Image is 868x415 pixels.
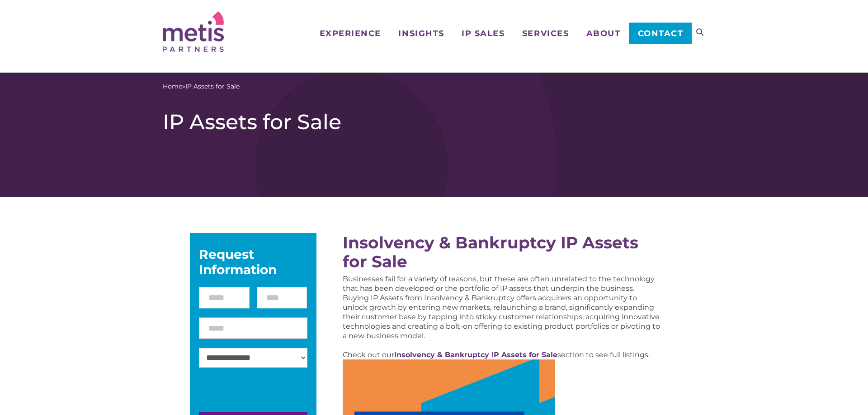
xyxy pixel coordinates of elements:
[163,11,224,52] img: Metis Partners
[343,274,660,340] p: Businesses fail for a variety of reasons, but these are often unrelated to the technology that ha...
[343,350,660,359] p: Check out our section to see full listings.
[394,350,557,359] a: Insolvency & Bankruptcy IP Assets for Sale
[343,233,638,271] a: Insolvency & Bankruptcy IP Assets for Sale
[629,23,692,44] a: Contact
[462,29,505,37] span: IP Sales
[199,247,307,277] div: Request Information
[320,29,381,37] span: Experience
[163,82,240,91] span: »
[398,29,444,37] span: Insights
[163,82,182,91] a: Home
[199,377,336,412] iframe: reCAPTCHA
[185,82,240,91] span: IP Assets for Sale
[163,109,705,135] h1: IP Assets for Sale
[638,29,684,37] span: Contact
[586,29,621,37] span: About
[522,29,569,37] span: Services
